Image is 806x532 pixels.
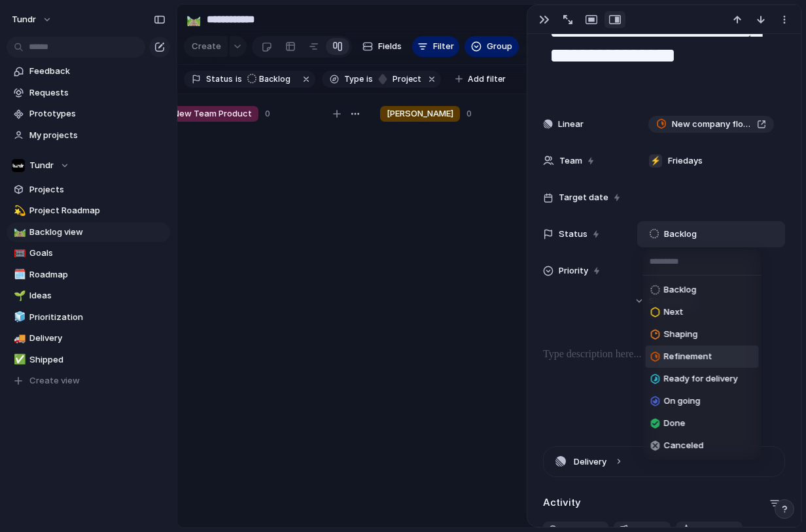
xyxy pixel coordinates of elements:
span: Done [664,417,686,430]
span: Ready for delivery [664,372,738,385]
span: Backlog [664,283,697,296]
span: On going [664,395,701,408]
span: Next [664,306,684,319]
span: Refinement [664,350,712,363]
span: Canceled [664,439,704,452]
span: Shaping [664,328,698,341]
